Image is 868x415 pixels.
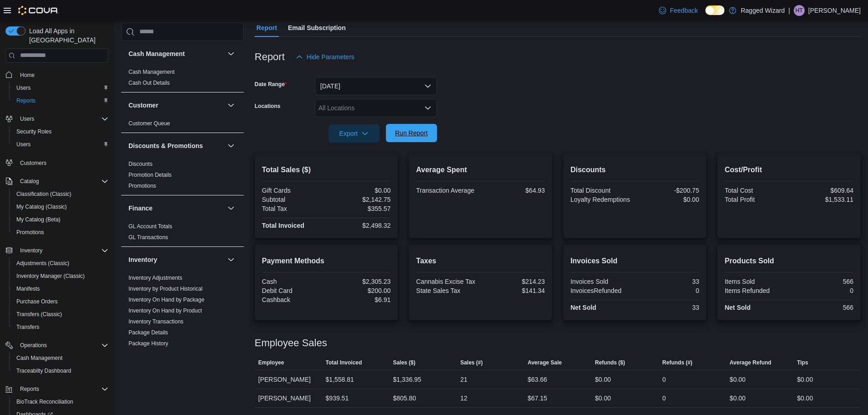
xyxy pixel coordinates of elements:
div: $64.93 [483,187,545,194]
h2: Payment Methods [262,256,391,266]
span: Users [16,141,31,148]
a: Manifests [13,283,43,294]
span: Tips [797,359,808,366]
button: Classification (Classic) [9,188,112,200]
span: My Catalog (Beta) [13,214,108,225]
div: $0.00 [328,187,390,194]
span: GL Transactions [128,234,168,241]
div: $0.00 [729,374,745,385]
button: Inventory [128,255,224,264]
button: Operations [2,339,112,352]
button: Reports [2,383,112,395]
h2: Cost/Profit [724,164,853,175]
span: Cash Management [16,354,62,362]
a: BioTrack Reconciliation [13,396,77,407]
span: Package History [128,340,168,347]
span: Reports [13,95,108,106]
span: Refunds ($) [595,359,625,366]
button: Reports [16,384,43,395]
div: $355.57 [328,205,390,212]
span: Operations [20,342,47,349]
a: Customers [16,158,50,169]
div: 33 [637,304,699,311]
div: $0.00 [797,374,813,385]
span: Operations [16,340,108,351]
button: Users [9,138,112,151]
span: Manifests [16,285,40,292]
span: Users [16,113,108,124]
a: Users [13,82,34,93]
a: Feedback [655,1,701,20]
button: Cash Management [9,352,112,364]
span: Catalog [16,176,108,187]
span: Security Roles [16,128,51,135]
div: $939.51 [326,393,349,404]
div: $805.80 [393,393,416,404]
label: Locations [255,102,281,110]
span: Transfers (Classic) [13,309,108,320]
span: Inventory On Hand by Package [128,296,205,303]
a: Adjustments (Classic) [13,258,73,269]
span: Inventory [16,245,108,256]
span: Customers [20,159,46,167]
span: Users [20,115,34,123]
div: $1,558.81 [326,374,354,385]
a: Inventory On Hand by Product [128,307,202,314]
span: Home [16,69,108,81]
span: Reports [16,97,36,104]
button: Finance [226,203,236,214]
button: Users [2,113,112,125]
span: Adjustments (Classic) [13,258,108,269]
h3: Customer [128,101,158,110]
span: Inventory Manager (Classic) [13,271,108,282]
span: Refunds (#) [663,359,693,366]
span: Export [334,124,374,143]
span: Inventory Transactions [128,318,184,325]
div: Discounts & Promotions [121,159,244,195]
button: Open list of options [424,104,431,112]
span: Transfers (Classic) [16,311,62,318]
a: Cash Management [13,353,66,364]
button: Inventory Manager (Classic) [9,270,112,282]
div: $0.00 [595,393,611,404]
a: Customer Queue [128,120,170,127]
button: Transfers (Classic) [9,308,112,321]
div: Haylee Thomas [794,5,805,16]
span: Purchase Orders [16,298,58,305]
div: $63.66 [528,374,547,385]
a: Security Roles [13,126,55,137]
a: GL Transactions [128,234,168,241]
button: Catalog [16,176,42,187]
span: My Catalog (Beta) [16,216,61,223]
span: HT [796,5,803,16]
div: $141.34 [483,287,545,294]
a: Package History [128,340,168,347]
span: Average Refund [729,359,771,366]
h3: Finance [128,204,153,213]
span: Customer Queue [128,120,170,127]
div: [PERSON_NAME] [255,370,322,389]
div: Total Cost [724,187,787,194]
span: Cash Out Details [128,79,170,87]
div: $67.15 [528,393,547,404]
label: Date Range [255,81,287,88]
div: 12 [460,393,467,404]
button: Purchase Orders [9,295,112,308]
span: Product Expirations [128,351,176,358]
div: 0 [637,287,699,294]
span: Adjustments (Classic) [16,260,69,267]
button: [DATE] [315,77,437,95]
div: $2,142.75 [328,196,390,203]
div: Cash [262,278,324,285]
button: Catalog [2,175,112,188]
button: Adjustments (Classic) [9,257,112,270]
div: -$200.75 [637,187,699,194]
button: Users [16,113,38,124]
span: Total Invoiced [326,359,362,366]
input: Dark Mode [705,5,724,15]
div: $609.64 [791,187,853,194]
div: Items Sold [724,278,787,285]
div: $0.00 [595,374,611,385]
span: Classification (Classic) [13,189,108,200]
p: Ragged Wizard [741,5,785,16]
